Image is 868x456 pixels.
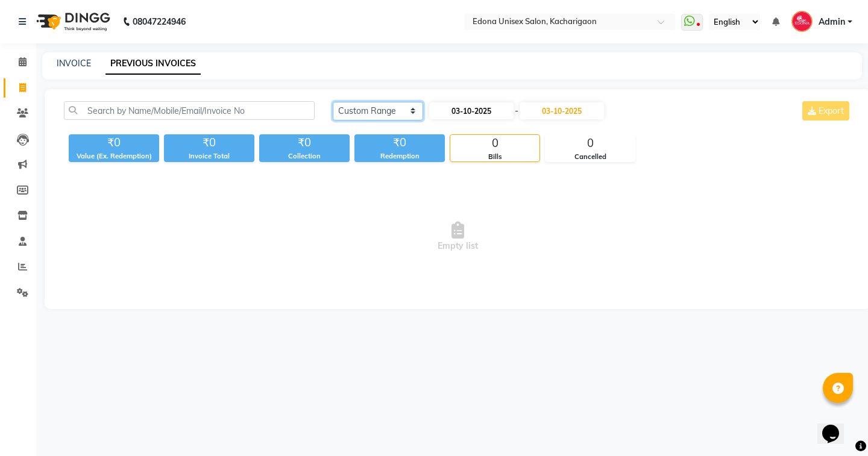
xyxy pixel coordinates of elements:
[164,134,254,151] div: ₹0
[546,135,635,152] div: 0
[429,102,514,119] input: Start Date
[259,151,350,161] div: Collection
[520,102,604,119] input: End Date
[259,134,350,151] div: ₹0
[819,16,845,28] span: Admin
[133,5,186,39] b: 08047224946
[354,134,445,151] div: ₹0
[69,151,159,161] div: Value (Ex. Redemption)
[546,152,635,162] div: Cancelled
[64,176,852,297] span: Empty list
[64,101,315,120] input: Search by Name/Mobile/Email/Invoice No
[450,135,539,152] div: 0
[450,152,539,162] div: Bills
[515,105,518,117] span: -
[817,408,856,444] iframe: chat widget
[57,58,91,69] a: INVOICE
[164,151,254,161] div: Invoice Total
[69,134,159,151] div: ₹0
[105,53,201,75] a: PREVIOUS INVOICES
[354,151,445,161] div: Redemption
[31,5,113,39] img: logo
[791,11,813,32] img: Admin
